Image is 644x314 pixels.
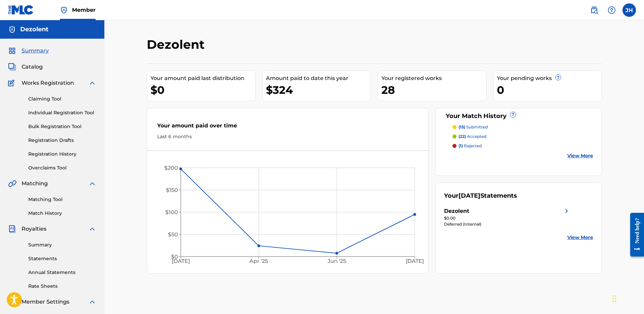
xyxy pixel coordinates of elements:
div: 0 [497,82,602,97]
div: Your Statements [444,191,517,200]
a: Rate Sheets [28,283,96,290]
iframe: Chat Widget [610,282,644,314]
img: right chevron icon [563,207,571,215]
div: Your registered works [381,74,486,82]
a: CatalogCatalog [8,63,43,71]
a: Individual Registration Tool [28,109,96,116]
img: Accounts [8,26,16,34]
a: (22) accepted [452,133,593,140]
tspan: Jun '25 [327,258,346,265]
a: Match History [28,210,96,217]
a: Dezolentright chevron icon$0.00Deferred (Internal) [444,207,571,227]
a: View More [567,234,593,241]
h5: Dezolent [20,26,48,33]
span: (1) [459,143,463,148]
p: submitted [459,124,488,130]
img: expand [88,225,96,233]
img: expand [88,298,96,306]
a: Registration Drafts [28,137,96,144]
span: Member Settings [22,298,69,306]
p: accepted [459,133,486,140]
img: expand [88,79,96,87]
div: $0.00 [444,215,571,221]
div: Your amount paid last distribution [150,74,255,82]
a: Claiming Tool [28,95,96,103]
tspan: $200 [164,165,178,171]
div: Drag [612,288,616,309]
img: Works Registration [8,79,17,87]
span: Royalties [22,225,46,233]
img: Royalties [8,225,16,233]
a: (1) rejected [452,143,593,149]
span: (15) [459,124,465,129]
tspan: [DATE] [171,258,190,265]
a: Summary [28,241,96,248]
img: Matching [8,180,16,188]
div: 28 [381,82,486,97]
div: Your pending works [497,74,602,82]
img: MLC Logo [8,5,34,15]
p: rejected [459,143,482,149]
img: Top Rightsholder [60,6,68,14]
div: User Menu [622,3,636,17]
tspan: Apr '25 [249,258,268,265]
a: Bulk Registration Tool [28,123,96,130]
span: Member [72,6,96,14]
div: Dezolent [444,207,469,215]
a: SummarySummary [8,47,49,55]
tspan: $150 [166,187,178,193]
div: Amount paid to date this year [266,74,371,82]
a: (15) submitted [452,124,593,130]
span: (22) [459,134,466,139]
img: Summary [8,47,16,55]
div: Your Match History [444,112,593,121]
tspan: [DATE] [406,258,424,265]
img: expand [88,180,96,188]
a: Public Search [587,3,601,17]
a: Matching Tool [28,196,96,203]
a: Registration History [28,151,96,158]
span: ? [555,75,561,80]
span: Summary [22,47,49,55]
span: [DATE] [459,192,480,199]
tspan: $50 [168,231,178,238]
span: ? [510,112,516,117]
img: Catalog [8,63,16,71]
a: View More [567,152,593,159]
img: search [590,6,598,14]
div: Last 6 months [157,133,418,140]
a: Statements [28,255,96,262]
span: Matching [22,180,48,188]
tspan: $100 [165,209,178,215]
span: Catalog [22,63,43,71]
div: Help [605,3,618,17]
div: Your amount paid over time [157,122,418,133]
div: $324 [266,82,371,97]
img: help [608,6,616,14]
div: $0 [150,82,255,97]
span: Works Registration [22,79,74,87]
iframe: Resource Center [625,208,644,262]
tspan: $0 [171,253,178,260]
h2: Dezolent [147,37,208,52]
a: Overclaims Tool [28,164,96,171]
a: Annual Statements [28,269,96,276]
div: Deferred (Internal) [444,221,571,227]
